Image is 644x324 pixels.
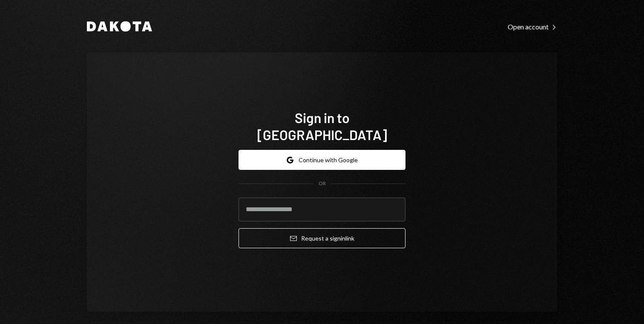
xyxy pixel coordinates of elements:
div: OR [319,180,326,187]
h1: Sign in to [GEOGRAPHIC_DATA] [239,109,405,143]
a: Open account [508,22,557,31]
button: Request a signinlink [239,228,405,248]
button: Continue with Google [239,150,405,170]
div: Open account [508,23,557,31]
